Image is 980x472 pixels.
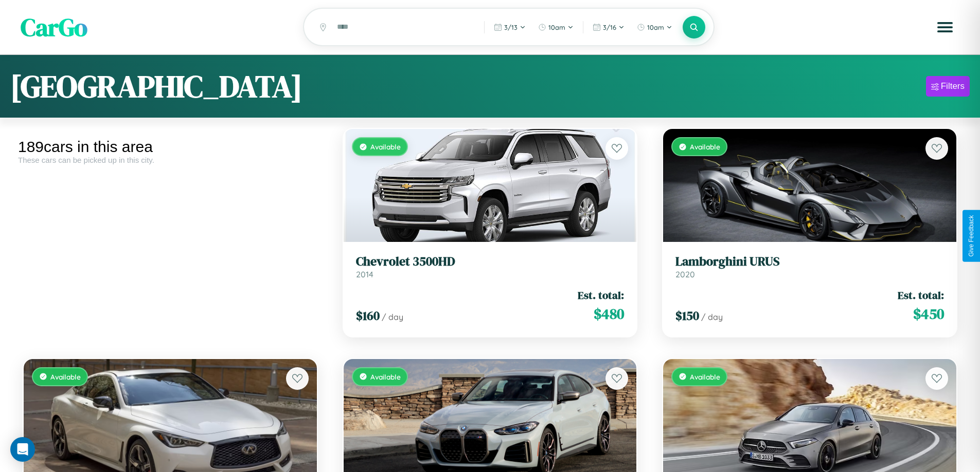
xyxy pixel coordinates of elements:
[21,10,87,44] span: CarGo
[356,307,380,324] span: $ 160
[578,288,624,303] span: Est. total:
[701,312,723,322] span: / day
[370,372,401,381] span: Available
[594,304,624,324] span: $ 480
[370,142,401,151] span: Available
[647,23,664,31] span: 10am
[898,288,944,303] span: Est. total:
[931,13,959,42] button: Open menu
[675,254,944,269] h3: Lamborghini URUS
[489,19,531,35] button: 3/13
[382,312,403,322] span: / day
[587,19,630,35] button: 3/16
[690,372,720,381] span: Available
[675,269,695,279] span: 2020
[913,304,944,324] span: $ 450
[603,23,616,31] span: 3 / 16
[18,138,323,156] div: 189 cars in this area
[356,269,373,279] span: 2014
[10,65,302,107] h1: [GEOGRAPHIC_DATA]
[50,372,81,381] span: Available
[675,307,699,324] span: $ 150
[548,23,565,31] span: 10am
[18,156,323,164] div: These cars can be picked up in this city.
[941,81,965,91] div: Filters
[926,76,970,97] button: Filters
[504,23,518,31] span: 3 / 13
[675,254,944,279] a: Lamborghini URUS2020
[356,254,625,269] h3: Chevrolet 3500HD
[690,142,720,151] span: Available
[632,19,678,35] button: 10am
[968,215,975,257] div: Give Feedback
[10,437,35,462] div: Open Intercom Messenger
[356,254,625,279] a: Chevrolet 3500HD2014
[533,19,579,35] button: 10am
